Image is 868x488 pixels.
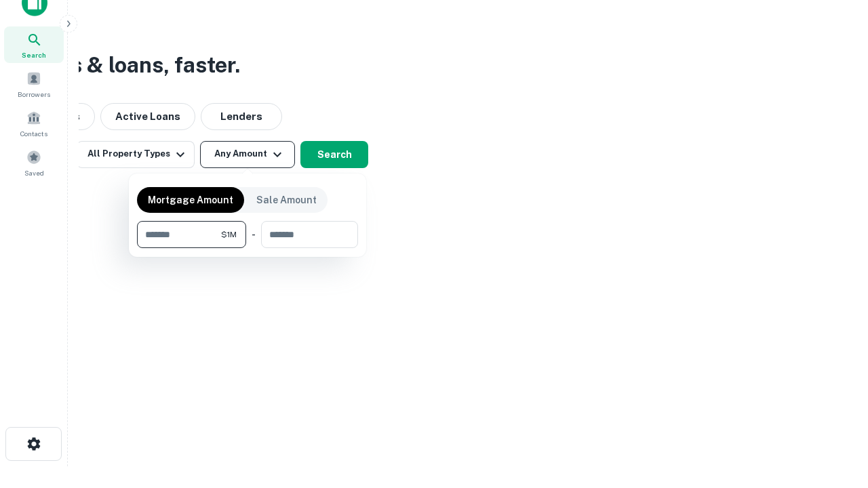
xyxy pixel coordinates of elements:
[221,228,237,241] span: $1M
[148,192,233,207] p: Mortgage Amount
[252,221,256,248] div: -
[800,380,868,445] iframe: Chat Widget
[256,192,317,207] p: Sale Amount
